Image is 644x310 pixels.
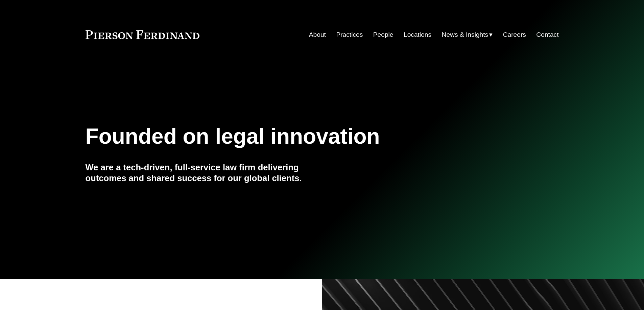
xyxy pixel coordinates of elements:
span: News & Insights [442,29,488,41]
a: Locations [404,28,431,41]
a: People [373,28,393,41]
a: Careers [503,28,526,41]
a: Contact [536,28,558,41]
a: Practices [336,28,363,41]
h4: We are a tech-driven, full-service law firm delivering outcomes and shared success for our global... [86,162,322,184]
h1: Founded on legal innovation [86,124,480,149]
a: folder dropdown [442,28,493,41]
a: About [309,28,326,41]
